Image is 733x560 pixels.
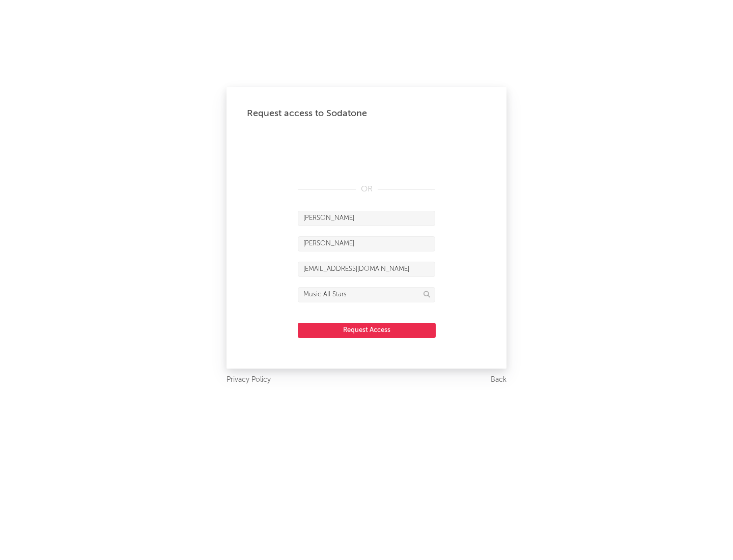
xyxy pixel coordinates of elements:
input: First Name [298,211,435,226]
div: OR [298,183,435,195]
div: Request access to Sodatone [247,107,486,120]
button: Request Access [298,323,436,338]
a: Back [491,374,506,386]
input: Division [298,287,435,302]
input: Email [298,262,435,277]
a: Privacy Policy [227,374,271,386]
input: Last Name [298,236,435,251]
